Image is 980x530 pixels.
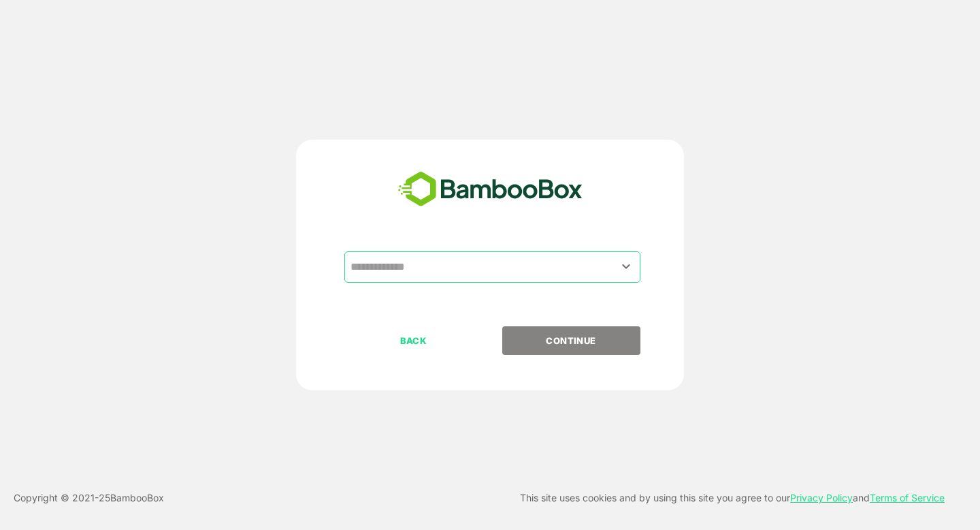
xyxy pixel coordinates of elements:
[520,490,945,506] p: This site uses cookies and by using this site you agree to our and
[14,490,164,506] p: Copyright © 2021- 25 BambooBox
[346,333,482,348] p: BACK
[870,492,945,503] a: Terms of Service
[391,167,590,212] img: bamboobox
[502,326,640,355] button: CONTINUE
[617,258,636,276] button: Open
[790,492,853,503] a: Privacy Policy
[503,333,639,348] p: CONTINUE
[344,326,483,355] button: BACK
